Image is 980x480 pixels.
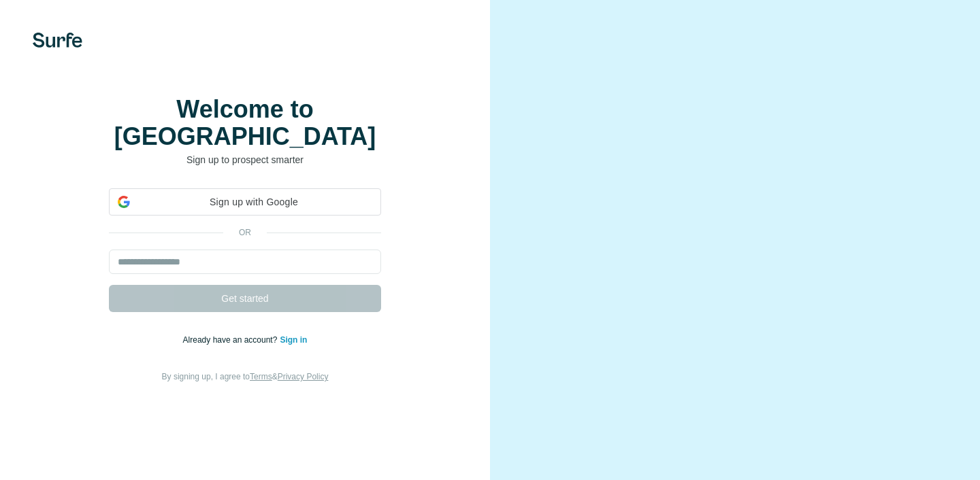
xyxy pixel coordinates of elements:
[280,335,307,345] a: Sign in
[250,372,272,381] a: Terms
[183,335,280,345] span: Already have an account?
[223,226,267,239] p: or
[109,188,381,216] div: Sign up with Google
[162,372,329,381] span: By signing up, I agree to &
[33,33,82,48] img: Surfe's logo
[278,372,329,381] a: Privacy Policy
[109,153,381,167] p: Sign up to prospect smarter
[135,195,372,209] span: Sign up with Google
[109,96,381,150] h1: Welcome to [GEOGRAPHIC_DATA]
